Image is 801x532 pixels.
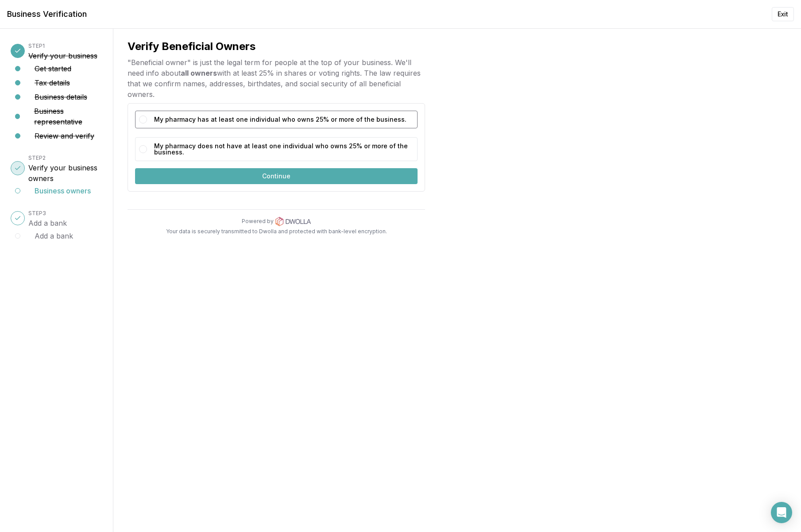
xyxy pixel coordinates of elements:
p: Powered by [242,218,274,225]
span: STEP 2 [28,154,46,161]
h2: Verify Beneficial Owners [128,39,425,54]
span: STEP 1 [28,42,45,49]
h3: Verify your business owners [28,162,102,184]
button: Tax details [35,77,70,88]
h1: Business Verification [7,8,87,20]
div: Open Intercom Messenger [771,502,792,523]
label: My pharmacy has at least one individual who owns 25% or more of the business. [154,113,414,126]
img: Dwolla [275,217,311,226]
button: STEP2Verify your business owners [28,152,102,184]
button: Review and verify [35,131,94,141]
label: My pharmacy does not have at least one individual who owns 25% or more of the business. [154,139,414,159]
button: Add a bank [35,231,73,241]
button: STEP1Verify your business [28,40,97,61]
p: Your data is securely transmitted to Dwolla and protected with bank-level encryption. [128,228,425,235]
button: Continue [135,168,418,184]
button: Business representative [34,106,102,127]
h3: Add a bank [28,218,67,228]
button: Exit [772,7,794,21]
button: Business owners [35,185,91,196]
span: STEP 3 [28,210,46,216]
b: all owners [181,69,217,77]
h3: Verify your business [28,50,97,61]
button: Business details [35,92,87,102]
p: "Beneficial owner" is just the legal term for people at the top of your business. We'll need info... [128,57,425,100]
button: STEP3Add a bank [28,207,67,228]
button: Get started [35,63,71,74]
